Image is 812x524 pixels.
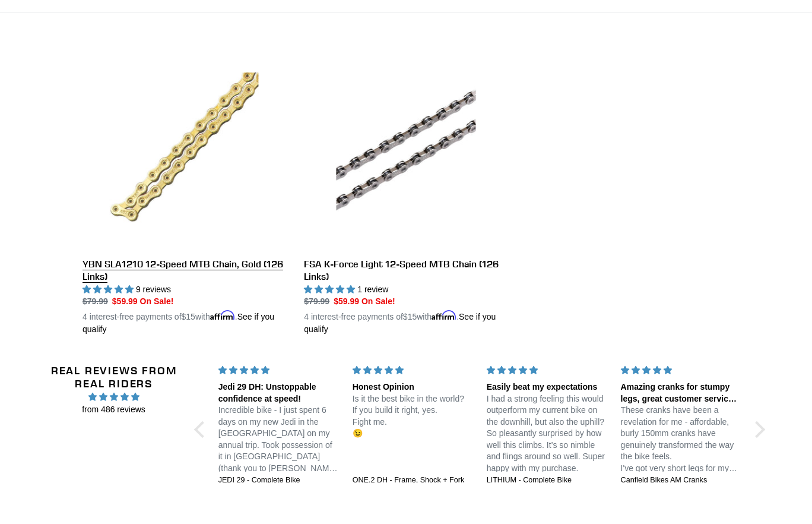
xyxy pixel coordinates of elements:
p: Incredible bike - I just spent 6 days on my new Jedi in the [GEOGRAPHIC_DATA] on my annual trip. ... [218,405,338,475]
div: Amazing cranks for stumpy legs, great customer service too [621,381,741,405]
div: Honest Opinion [353,381,472,393]
div: 5 stars [621,364,741,377]
span: from 486 reviews [40,403,186,416]
div: Jedi 29 DH: Unstoppable confidence at speed! [218,381,338,405]
p: I had a strong feeling this would outperform my current bike on the downhill, but also the uphill... [487,393,607,475]
div: 5 stars [218,364,338,377]
a: JEDI 29 - Complete Bike [218,475,338,486]
div: 5 stars [487,364,607,377]
a: LITHIUM - Complete Bike [487,475,607,486]
p: These cranks have been a revelation for me - affordable, burly 150mm cranks have genuinely transf... [621,405,741,475]
div: Easily beat my expectations [487,381,607,393]
a: Canfield Bikes AM Cranks [621,475,741,486]
span: 4.96 stars [40,390,186,403]
p: Is it the best bike in the world? If you build it right, yes. Fight me. 😉 [353,393,472,440]
a: ONE.2 DH - Frame, Shock + Fork [353,475,472,486]
h2: Real Reviews from Real Riders [40,364,186,390]
div: 5 stars [353,364,472,377]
